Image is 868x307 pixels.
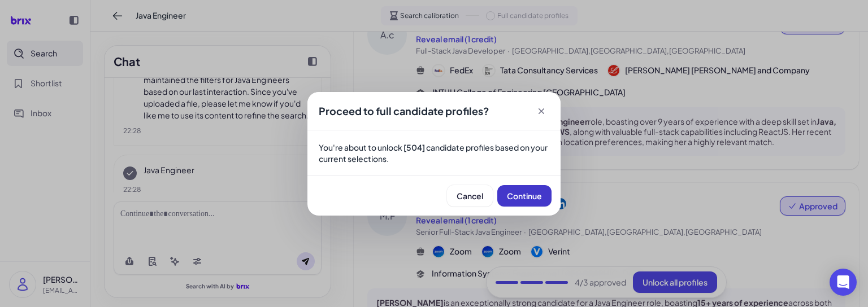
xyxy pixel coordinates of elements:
span: Proceed to full candidate profiles? [319,104,489,117]
span: Continue [507,191,542,201]
p: You're about to unlock candidate profiles based on your current selections. [319,142,549,164]
span: Cancel [457,191,483,201]
button: Continue [497,185,552,207]
strong: [504] [403,142,425,152]
button: Cancel [447,185,493,207]
div: Open Intercom Messenger [830,269,857,296]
